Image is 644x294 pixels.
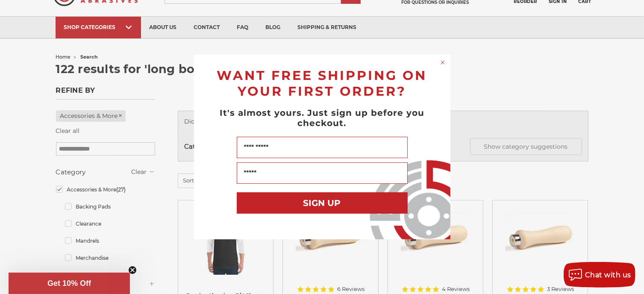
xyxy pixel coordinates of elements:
button: SIGN UP [237,192,408,214]
button: Close dialog [438,58,447,67]
span: Chat with us [585,271,631,279]
span: It's almost yours. Just sign up before you checkout. [220,108,424,128]
span: WANT FREE SHIPPING ON YOUR FIRST ORDER? [217,68,427,99]
button: Chat with us [564,262,635,288]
